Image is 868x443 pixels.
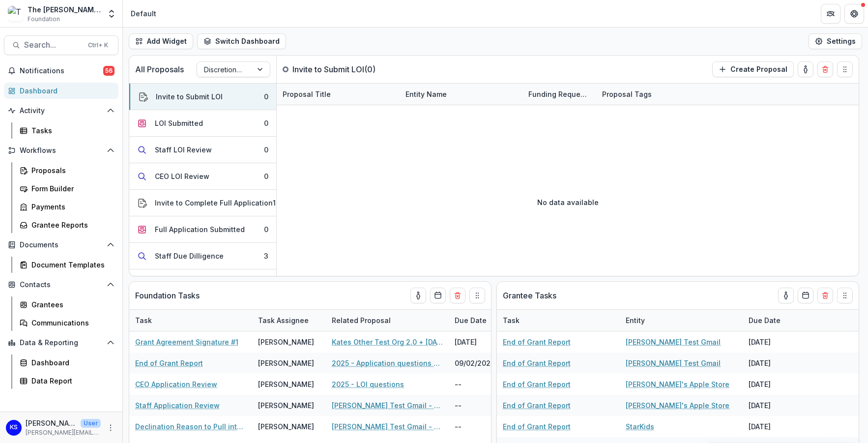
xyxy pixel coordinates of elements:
a: Dashboard [4,83,118,99]
div: [DATE] [743,374,816,395]
div: Task [129,315,158,325]
div: -- [449,374,522,395]
div: [DATE] [743,331,816,353]
div: [PERSON_NAME] [258,358,314,368]
div: Due Date [743,310,816,331]
button: Invite to Submit LOI0 [129,84,276,110]
div: Tasks [31,125,111,136]
div: 1 [273,198,276,208]
a: Grant Agreement Signature #1 [135,337,238,347]
div: Proposal Tags [596,84,719,105]
button: Switch Dashboard [197,33,286,49]
a: Document Templates [16,257,118,273]
a: Staff Application Review [135,400,220,411]
div: Staff Due Dilligence [155,251,224,261]
div: Due Date [449,310,522,331]
span: Documents [20,241,103,249]
div: Ctrl + K [86,40,110,51]
a: [PERSON_NAME] Test Gmail - 2025 - LOI questions [332,421,443,432]
p: Invite to Submit LOI ( 0 ) [292,63,376,75]
div: Entity [620,310,743,331]
div: Due Date [449,315,492,325]
div: 09/02/2025 [449,353,522,374]
a: Communications [16,315,118,331]
p: [PERSON_NAME][EMAIL_ADDRESS][DOMAIN_NAME] [26,428,101,437]
div: Document Templates [31,260,111,270]
div: Task Assignee [252,315,315,325]
p: All Proposals [135,63,184,75]
a: End of Grant Report [503,358,571,368]
a: [PERSON_NAME]'s Apple Store [626,379,729,389]
a: End of Grant Report [503,400,571,411]
span: Foundation [28,15,60,24]
button: Full Application Submitted0 [129,216,276,243]
div: Dashboard [31,357,111,368]
button: CEO LOI Review0 [129,163,276,190]
button: Open entity switcher [105,4,118,24]
a: Dashboard [16,354,118,371]
button: LOI Submitted0 [129,110,276,137]
div: Entity Name [400,84,522,105]
button: Open Documents [4,237,118,253]
a: Kates Other Test Org 2.0 + [DATE] [332,337,443,347]
a: StarKids [626,421,654,432]
a: [PERSON_NAME] Test Gmail [626,337,721,347]
div: [DATE] [743,416,816,437]
a: Declination Reason to Pull into Emails [135,421,246,432]
div: [PERSON_NAME] [258,337,314,347]
div: Invite to Submit LOI [156,91,223,102]
div: -- [449,395,522,416]
div: Proposal Title [277,89,337,99]
div: Proposal Tags [596,89,658,99]
div: Task [129,310,252,331]
div: 0 [264,171,268,181]
div: Due Date [743,315,786,325]
div: LOI Submitted [155,118,203,128]
button: toggle-assigned-to-me [410,288,426,303]
div: Communications [31,318,111,328]
button: Drag [837,288,853,303]
div: Proposal Title [277,84,400,105]
a: [PERSON_NAME] Test Gmail [626,358,721,368]
a: Payments [16,199,118,215]
a: 2025 - LOI questions [332,379,404,389]
button: Open Workflows [4,143,118,158]
button: Add Widget [129,33,193,49]
a: Grantees [16,296,118,313]
div: Dashboard [20,86,111,96]
a: End of Grant Report [503,379,571,389]
div: Default [131,8,156,19]
img: The Frist Foundation Workflow Sandbox [8,6,24,22]
button: Invite to Complete Full Application1 [129,190,276,216]
div: [DATE] [743,353,816,374]
div: Invite to Complete Full Application [155,198,273,208]
span: Data & Reporting [20,339,103,347]
button: Drag [837,61,853,77]
button: Delete card [450,288,465,303]
div: [PERSON_NAME] [258,421,314,432]
a: [PERSON_NAME]'s Apple Store [626,400,729,411]
div: [PERSON_NAME] [258,379,314,389]
button: toggle-assigned-to-me [798,61,813,77]
a: End of Grant Report [503,337,571,347]
div: The [PERSON_NAME] Foundation Workflow Sandbox [28,4,101,15]
div: Funding Requested [522,84,596,105]
button: Calendar [430,288,446,303]
button: Partners [821,4,840,24]
button: Staff Due Dilligence3 [129,243,276,269]
p: [PERSON_NAME] [26,418,77,428]
a: Proposals [16,162,118,178]
div: [DATE] [449,331,522,353]
button: toggle-assigned-to-me [778,288,794,303]
div: Related Proposal [326,310,449,331]
nav: breadcrumb [127,6,160,21]
div: Task Assignee [252,310,326,331]
div: 0 [264,224,268,235]
button: Staff LOI Review0 [129,137,276,163]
